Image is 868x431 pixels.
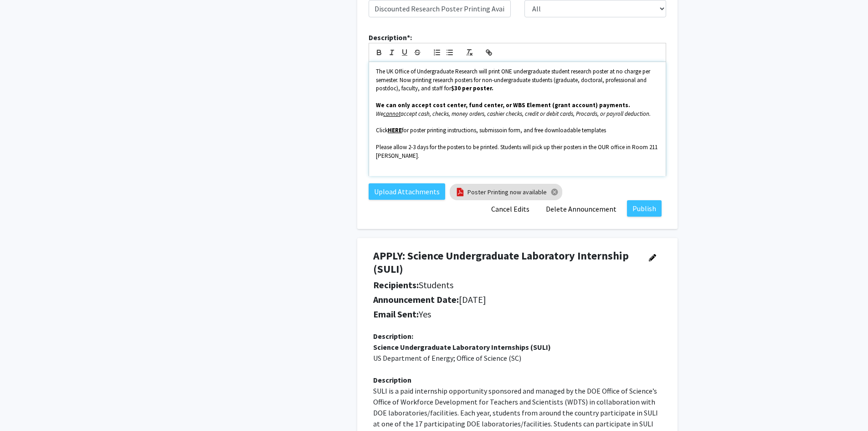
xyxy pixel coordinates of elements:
[451,84,493,92] strong: $30 per poster.
[373,280,637,291] h5: Students
[373,294,459,305] b: Announcement Date:
[455,187,465,197] img: pdf_icon.png
[373,353,662,363] p: US Department of Energy; Office of Science (SC)
[383,110,401,118] u: cannot
[7,390,39,424] iframe: Chat
[369,183,445,200] label: Upload Attachments
[369,33,412,42] b: Description*:
[373,343,551,352] strong: Science Undergraduate Laboratory Internships (SULI)
[550,188,559,196] mat-icon: cancel
[627,200,662,217] button: Publish
[402,126,606,134] span: for poster printing instructions, submissoin form, and free downloadable templates
[373,331,662,342] div: Description:
[373,309,637,320] h5: Yes
[388,126,402,134] a: HERE
[373,375,411,384] strong: Description
[373,249,637,276] h4: APPLY: Science Undergraduate Laboratory Internship (SULI)
[373,308,419,320] b: Email Sent:
[376,110,651,118] em: We accept cash, checks, money orders, cashier checks, credit or debit cards, Procards, or payroll...
[373,279,419,291] b: Recipients:
[376,101,630,109] strong: We can only accept cost center, fund center, or WBS Element (grant account) payments.
[376,143,659,159] span: Please allow 2-3 days for the posters to be printed. Students will pick up their posters in the O...
[373,294,637,305] h5: [DATE]
[485,200,535,218] button: Cancel Edits
[467,187,547,197] a: Poster Printing now available
[376,126,388,134] span: Click
[376,68,652,92] span: The UK Office of Undergraduate Research will print ONE undergraduate student research poster at n...
[540,200,622,218] button: Delete Announcement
